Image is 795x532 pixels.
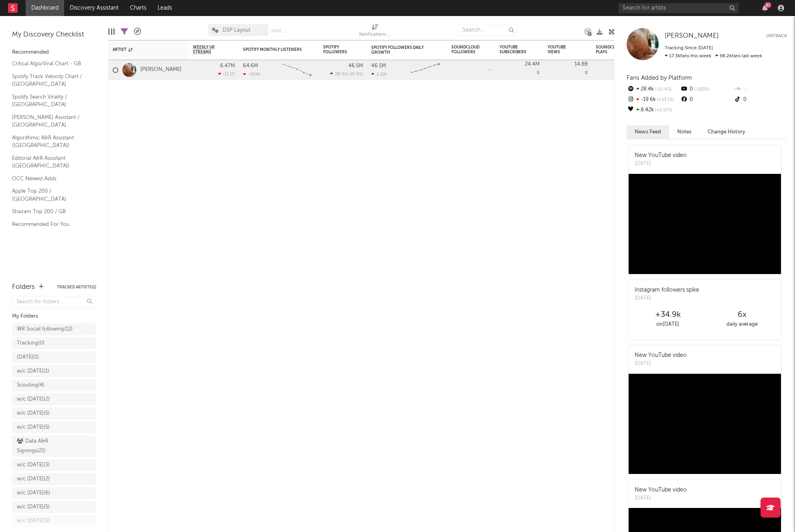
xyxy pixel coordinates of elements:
div: on [DATE] [631,320,705,329]
a: WR Social following(12) [12,323,96,335]
div: Data A&R Signings ( 21 ) [17,437,73,456]
a: Algorithmic A&R Assistant ([GEOGRAPHIC_DATA]) [12,133,88,150]
a: Spotify Search Virality / [GEOGRAPHIC_DATA] [12,93,88,109]
div: w/c [DATE] ( 5 ) [17,409,50,418]
div: w/c [DATE] ( 6 ) [17,488,50,498]
a: Recommended For You [12,220,88,229]
div: Recommended [12,48,96,57]
div: 24.4M [525,62,540,67]
div: Notifications (Artist) [359,20,391,43]
div: Notifications (Artist) [359,30,391,40]
a: w/c [DATE](5) [12,421,96,433]
div: SoundCloud Plays [596,45,624,54]
div: w/c [DATE] ( 5 ) [17,423,50,432]
a: w/c [DATE](5) [12,515,96,527]
div: [DATE] [635,360,687,368]
svg: Chart title [407,60,443,80]
a: w/c [DATE](2) [12,473,96,485]
div: New YouTube video [635,486,687,494]
div: SoundCloud Followers [451,45,479,54]
span: 98.2k fans last week [665,54,762,58]
div: Edit Columns [108,20,115,43]
div: Tracking ( 0 ) [17,339,45,348]
span: 28.4k [335,72,347,77]
div: 46.5M [348,63,363,69]
div: 0 [680,95,733,105]
span: [PERSON_NAME] [665,32,719,39]
a: Data A&R Signings(21) [12,435,96,457]
div: daily average [705,320,779,329]
a: OCC Newest Adds [12,174,88,183]
div: WR Social following ( 12 ) [17,324,73,334]
a: [PERSON_NAME] [665,32,719,40]
button: Untrack [766,32,787,40]
div: w/c [DATE] ( 2 ) [17,474,50,484]
input: Search for artists [619,3,739,13]
a: w/c [DATE](5) [12,407,96,419]
div: w/c [DATE] ( 5 ) [17,516,50,526]
span: -10.4 % [654,87,672,92]
div: My Folders [12,312,96,321]
div: New YouTube video [635,151,687,160]
button: Notes [669,125,700,139]
a: Apple Top 200 / [GEOGRAPHIC_DATA] [12,187,88,203]
div: Instagram followers spike [635,286,699,294]
a: [PERSON_NAME] [140,66,182,73]
div: -- [734,84,787,95]
button: Save [271,29,281,33]
span: +2.57 % [654,108,672,113]
div: 0 [500,60,540,80]
span: Tracking Since: [DATE] [665,46,713,50]
div: w/c [DATE] ( 5 ) [17,502,50,512]
div: +34.9k [631,310,705,320]
div: -19.6k [627,95,680,105]
div: 14.8B [575,62,588,67]
div: w/c [DATE] ( 1 ) [17,367,49,376]
div: 28.4k [627,84,680,95]
div: Scouting ( 4 ) [17,381,45,390]
div: YouTube Views [548,45,576,54]
a: [PERSON_NAME] Assistant / [GEOGRAPHIC_DATA] [12,113,88,129]
span: -100 % [693,87,709,92]
div: Spotify Followers Daily Growth [371,45,431,55]
div: A&R Pipeline [134,20,141,43]
a: Tracking(0) [12,337,96,349]
span: 17.3k fans this week [665,54,711,58]
input: Search... [458,24,518,36]
div: 0 [548,60,588,80]
div: [DATE] [635,294,699,302]
svg: Chart title [279,60,315,80]
span: Fans Added by Platform [627,75,692,81]
span: +53.1 % [656,98,674,102]
button: Change History [700,125,753,139]
div: 81 [765,2,771,8]
a: Editorial A&R Assistant ([GEOGRAPHIC_DATA]) [12,154,88,170]
div: w/c [DATE] ( 3 ) [17,460,50,470]
div: 46.5M [371,63,386,69]
a: Critical Algo/Viral Chart - GB [12,59,88,68]
div: -509k [243,72,261,77]
a: [DATE](1) [12,351,96,363]
span: DSP Layout [223,28,250,33]
div: ( ) [330,71,363,77]
div: 0 [734,95,787,105]
a: Shazam Top 200 / GB [12,207,88,216]
div: Artist [113,47,173,52]
button: Tracked Artists(1) [57,285,96,289]
div: 8.42k [627,105,680,115]
div: Folders [12,282,35,292]
div: New YouTube video [635,351,687,360]
div: 3.12k [371,72,387,77]
div: Spotify Followers [323,45,351,54]
a: w/c [DATE](6) [12,487,96,499]
div: 0 [680,84,733,95]
a: w/c [DATE](2) [12,393,96,405]
div: Filters(1 of 1) [121,20,128,43]
span: -10.4 % [348,72,362,77]
a: w/c [DATE](3) [12,459,96,471]
div: 6.47M [220,63,235,69]
div: [DATE] [635,494,687,502]
a: Spotify Track Velocity Chart / [GEOGRAPHIC_DATA] [12,72,88,89]
div: YouTube Subscribers [500,45,528,54]
div: Spotify Monthly Listeners [243,47,303,52]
